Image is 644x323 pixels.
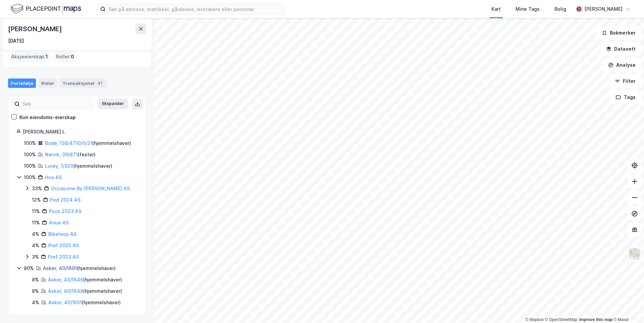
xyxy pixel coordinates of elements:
div: Aksjeeierskap : [8,51,51,62]
div: 4% [32,241,39,250]
a: Narvik, 39/871 [45,152,78,157]
div: 4% [32,299,39,307]
a: Asker, 40/1651 [48,300,82,305]
div: ( hjemmelshaver ) [48,299,121,307]
div: 8% [32,287,39,295]
div: ( hjemmelshaver ) [45,139,131,147]
div: 100% [24,162,36,170]
img: Z [628,248,641,260]
div: Portefølje [8,78,36,88]
div: Bolig [554,5,566,13]
a: Pucs 2023 AS [49,208,82,214]
button: Ekspander [98,99,128,109]
a: Asker, 40/1691 [43,265,77,271]
div: Kun eiendoms-eierskap [19,113,76,121]
div: Roller : [53,51,77,62]
div: 11% [32,207,40,215]
button: Analyse [602,58,641,72]
div: [PERSON_NAME] L [23,128,138,136]
input: Søk [20,99,93,109]
a: Pref 2023 AS [48,254,79,260]
div: 11% [32,219,40,227]
input: Søk på adresse, matrikkel, gårdeiere, leietakere eller personer [106,4,285,14]
div: 100% [24,139,36,147]
a: Lurøy, 1/320 [45,163,73,169]
div: [PERSON_NAME] [8,23,63,34]
a: Asker, 40/1646 [48,277,83,282]
div: ( hjemmelshaver ) [43,264,116,272]
div: Transaksjoner [60,78,107,88]
a: Hvo AS [45,174,62,180]
div: 12% [32,196,41,204]
a: Ped 2024 AS [50,197,80,203]
div: Mine Tags [516,5,540,13]
a: Mapbox [525,317,544,322]
div: ( hjemmelshaver ) [48,287,122,295]
div: [DATE] [8,37,24,45]
div: 47 [96,80,104,87]
button: Bokmerker [596,26,641,40]
a: Occasione By [PERSON_NAME] AS [51,185,130,191]
div: Kart [491,5,501,13]
span: 0 [71,53,74,61]
button: Filter [609,74,641,88]
a: Pref 2025 AS [48,243,79,248]
div: [PERSON_NAME] [584,5,623,13]
div: 3% [32,253,39,261]
div: ( fester ) [45,151,96,159]
a: Asker, 40/1648 [48,288,83,294]
div: 8% [32,276,39,284]
div: 4% [32,230,39,238]
div: 100% [24,151,36,159]
div: 100% [24,173,36,181]
button: Tags [610,91,641,104]
div: ( hjemmelshaver ) [48,276,122,284]
div: Kontrollprogram for chat [610,291,644,323]
iframe: Chat Widget [610,291,644,323]
button: Datasett [600,42,641,56]
a: Bikeloop AS [48,231,76,237]
a: OpenStreetMap [545,317,578,322]
a: Anue AS [49,220,69,225]
div: Roller [39,78,57,88]
span: 1 [46,53,48,61]
div: ( hjemmelshaver ) [45,162,112,170]
div: 33% [32,184,42,193]
a: Improve this map [579,317,612,322]
img: logo.f888ab2527a4732fd821a326f86c7f29.svg [11,3,81,15]
div: 80% [24,264,34,272]
a: Bodø, 138/4710/0/21 [45,140,92,146]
